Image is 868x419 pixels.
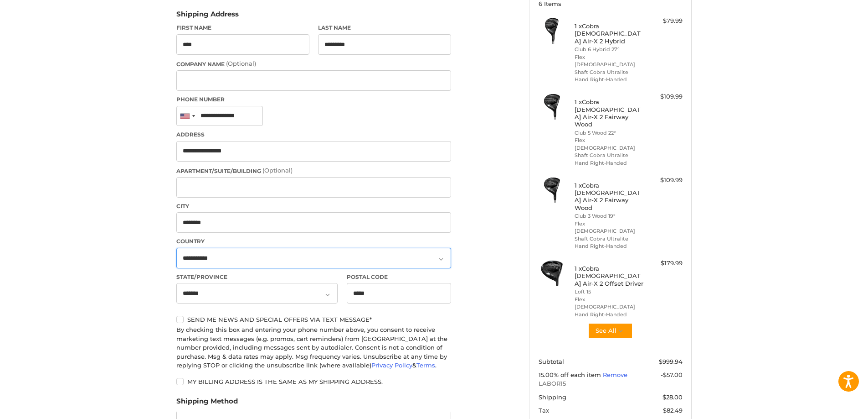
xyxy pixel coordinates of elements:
div: $109.99 [647,176,683,185]
li: Club 5 Wood 22° [575,129,644,137]
span: 15.00% off each item [539,371,603,378]
span: LABOR15 [539,379,683,388]
label: Postal Code [347,273,452,281]
li: Hand Right-Handed [575,242,644,250]
label: Address [176,131,451,139]
span: $999.94 [659,358,683,365]
legend: Shipping Address [176,9,239,24]
span: $82.49 [663,407,683,414]
div: $79.99 [647,16,683,26]
li: Flex [DEMOGRAPHIC_DATA] [575,53,644,68]
h4: 1 x Cobra [DEMOGRAPHIC_DATA] Air-X 2 Fairway Wood [575,182,644,211]
div: $109.99 [647,92,683,101]
li: Club 3 Wood 19° [575,212,644,220]
h4: 1 x Cobra [DEMOGRAPHIC_DATA] Air-X 2 Hybrid [575,22,644,45]
li: Shaft Cobra Ultralite [575,235,644,243]
li: Flex [DEMOGRAPHIC_DATA] [575,296,644,311]
label: City [176,202,451,210]
li: Hand Right-Handed [575,159,644,167]
span: Subtotal [539,358,564,365]
label: Send me news and special offers via text message* [176,316,451,323]
li: Hand Right-Handed [575,311,644,319]
a: Privacy Policy [371,361,412,369]
button: See All [588,323,633,339]
iframe: Google Customer Reviews [793,394,868,419]
span: Shipping [539,393,566,401]
li: Loft 15 [575,288,644,296]
a: Remove [603,371,627,378]
li: Shaft Cobra Ultralite [575,68,644,76]
h4: 1 x Cobra [DEMOGRAPHIC_DATA] Air-X 2 Offset Driver [575,265,644,287]
label: Company Name [176,59,451,68]
label: My billing address is the same as my shipping address. [176,378,451,385]
small: (Optional) [262,167,293,174]
div: United States: +1 [177,106,198,126]
span: Tax [539,407,549,414]
li: Hand Right-Handed [575,76,644,84]
div: $179.99 [647,259,683,268]
small: (Optional) [226,60,256,67]
span: -$57.00 [661,371,683,378]
li: Flex [DEMOGRAPHIC_DATA] [575,220,644,235]
label: Country [176,237,451,246]
div: By checking this box and entering your phone number above, you consent to receive marketing text ... [176,325,451,370]
label: Phone Number [176,95,451,104]
a: Terms [416,361,435,369]
label: First Name [176,24,309,32]
label: State/Province [176,273,338,281]
label: Last Name [318,24,451,32]
span: $28.00 [663,393,683,401]
li: Shaft Cobra Ultralite [575,152,644,159]
legend: Shipping Method [176,396,238,411]
label: Apartment/Suite/Building [176,166,451,175]
h4: 1 x Cobra [DEMOGRAPHIC_DATA] Air-X 2 Fairway Wood [575,98,644,128]
li: Flex [DEMOGRAPHIC_DATA] [575,136,644,152]
li: Club 6 Hybrid 27° [575,46,644,53]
